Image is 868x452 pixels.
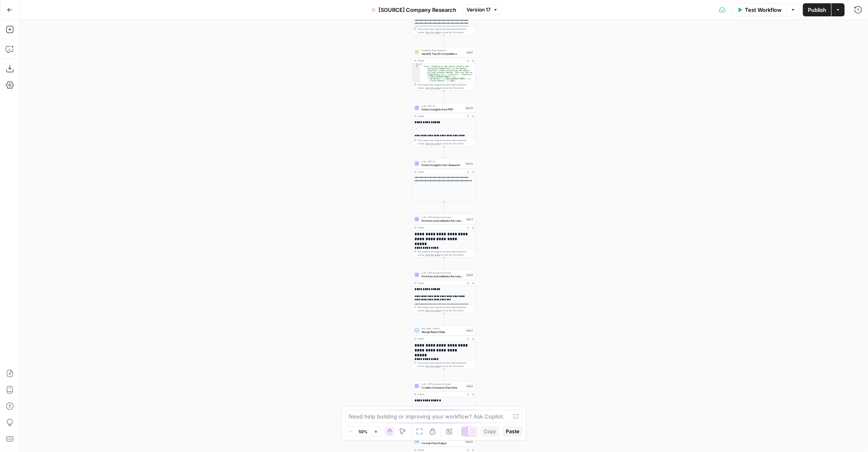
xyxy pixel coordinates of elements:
span: Extract insights from PDF [422,107,464,111]
div: Step 10 [465,440,474,443]
g: Edge from step_14 to step_13 [443,146,444,158]
span: Publish [808,6,826,14]
span: Enriches and validates the research 2 [422,274,464,278]
div: This output is too large & has been abbreviated for review. to view the full content. [418,361,474,368]
span: LLM · GPT-4o Search Preview [422,271,464,274]
button: [SOURCE] Company Research [366,3,461,16]
div: Step 4 [466,217,474,221]
div: Output [418,59,464,62]
span: Format Final Output [422,441,464,445]
div: Output [418,393,464,396]
div: This output is too large & has been abbreviated for review. to view the full content. [418,306,474,312]
span: LLM · GPT-4o Search Preview [422,216,464,219]
span: Extract Insights from Research [422,163,464,167]
span: Toggle code folding, rows 1 through 3 [418,63,420,65]
span: LLM · GPT-4o Search Preview [422,382,464,386]
g: Edge from step_7 to step_8 [443,369,444,380]
span: LLM · GPT-4.1 [422,160,464,163]
span: Copy the output [425,31,441,34]
div: Perplexity Deep ResearchIdentify Top 20 CompetitorsStep 5Output{ "body":"Looking at the search re... [412,47,476,91]
div: This output is too large & has been abbreviated for review. to view the full content. [418,250,474,256]
span: Enriches and validates the research 1 [422,218,464,223]
g: Edge from step_2 to step_5 [443,35,444,47]
div: Step 13 [465,162,474,165]
span: Version 17 [467,6,491,13]
span: 50% [359,428,368,435]
div: This output is too large & has been abbreviated for review. to view the full content. [418,139,474,145]
span: Creates Company Overview [422,385,464,389]
span: [SOURCE] Company Research [379,6,456,14]
div: LLM · GPT-4o Search PreviewEnriches and validates the research 1Step 4Output**** **** **** **** *... [412,214,476,258]
button: Publish [803,3,831,16]
div: 1 [413,63,420,65]
span: LLM · GPT-4.1 [422,104,464,108]
button: Paste [503,426,523,437]
div: Step 8 [466,384,474,388]
span: Copy the output [425,142,441,145]
g: Edge from step_4 to step_6 [443,257,444,269]
span: Paste [506,428,519,435]
div: Step 7 [466,328,474,332]
div: Output [418,281,464,285]
span: Copy the output [425,365,441,367]
span: Identify Top 20 Competitors [422,52,464,56]
div: This output is too large & has been abbreviated for review. to view the full content. [418,27,474,34]
div: Output [418,337,464,340]
span: Merge Report Data [422,330,464,334]
g: Edge from step_13 to step_4 [443,202,444,214]
button: Version 17 [463,4,502,15]
span: Perplexity Deep Research [422,49,464,52]
span: Run Code · Python [422,327,464,330]
span: Copy the output [425,254,441,256]
div: This output is too large & has been abbreviated for review. to view the full content. [418,83,474,90]
div: LLM · GPT-4o Search PreviewEnriches and validates the research 2Step 6Output**** **** ********* *... [412,270,476,313]
g: Edge from step_5 to step_14 [443,90,444,102]
span: Copy the output [425,87,441,89]
div: Output [418,115,464,118]
div: Output [418,226,464,229]
div: Step 14 [465,106,474,110]
div: Step 5 [466,50,474,54]
span: Copy the output [425,309,441,312]
div: Step 6 [466,273,474,277]
div: Output [418,448,464,452]
span: Copy [484,428,496,435]
g: Edge from step_6 to step_7 [443,313,444,325]
div: 2 [413,65,420,125]
button: Test Workflow [732,3,787,16]
div: Output [418,170,464,173]
span: Test Workflow [745,6,782,14]
button: Copy [480,426,499,437]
